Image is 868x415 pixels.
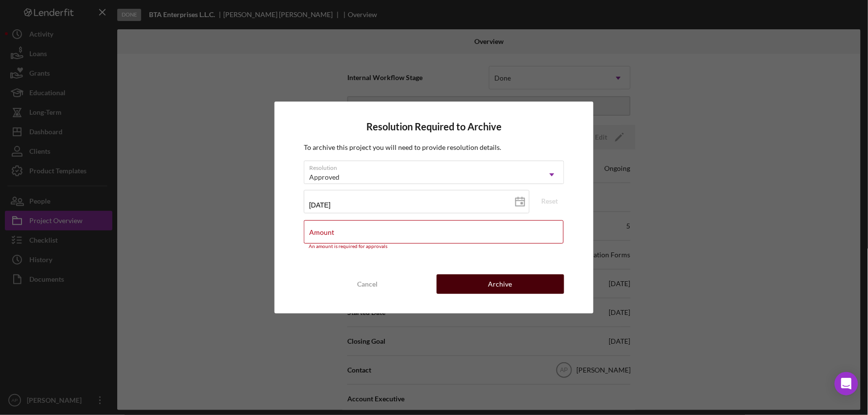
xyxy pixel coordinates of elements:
button: Reset [535,194,564,208]
button: Archive [437,274,565,294]
div: Open Intercom Messenger [835,372,858,395]
h4: Resolution Required to Archive [304,121,564,132]
div: Reset [541,194,558,208]
div: Archive [488,274,512,294]
p: To archive this project you will need to provide resolution details. [304,142,564,153]
button: Cancel [304,274,432,294]
label: Amount [309,228,334,236]
div: Cancel [358,274,378,294]
div: Approved [309,173,339,181]
div: An amount is required for approvals [304,244,564,249]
